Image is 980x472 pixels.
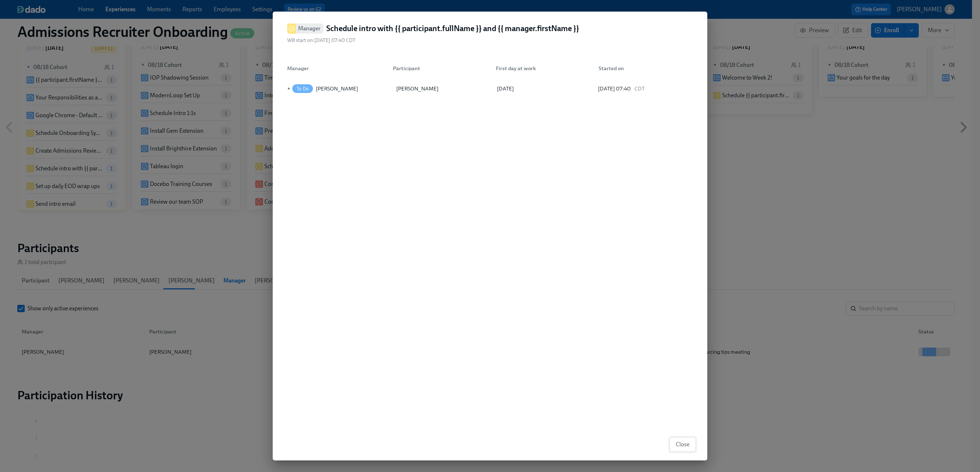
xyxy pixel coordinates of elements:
span: Will start on: [DATE] 07:40 CDT [287,37,356,44]
div: [DATE] [497,84,514,93]
div: First day at work [493,64,593,73]
div: First day at work [490,61,593,76]
span: To Do [292,86,313,92]
div: Manager [284,61,387,76]
div: [PERSON_NAME] [395,84,493,93]
div: Started on [596,64,696,73]
div: Started on [593,61,696,76]
h6: Manager [298,24,321,33]
div: [DATE] 07:40 [598,84,693,93]
span: ► [286,85,291,93]
span: Close [676,441,690,448]
span: CDT [633,84,645,93]
button: Close [670,437,696,452]
div: [PERSON_NAME] [316,84,358,93]
h4: Schedule intro with {{ participant.fullName }} and {{ manager.firstName }} [326,23,579,34]
div: Participant [390,64,490,73]
div: Manager [284,64,387,73]
div: Participant [387,61,490,76]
